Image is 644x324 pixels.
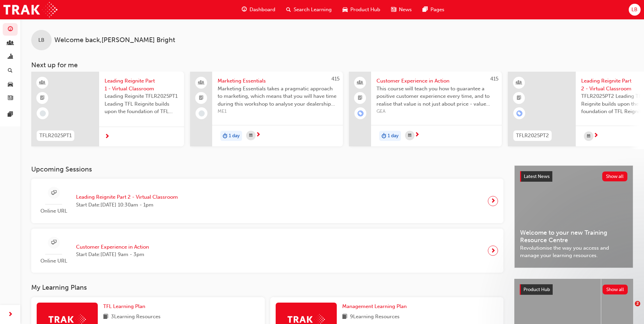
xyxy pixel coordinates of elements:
[190,72,343,146] a: 415Marketing EssentialsMarketing Essentials takes a pragmatic approach to marketing, which means ...
[103,303,145,309] span: TFL Learning Plan
[40,94,45,103] span: booktick-icon
[218,77,337,85] span: Marketing Essentials
[517,78,521,87] span: learningResourceType_INSTRUCTOR_LED-icon
[105,77,179,92] span: Leading Reignite Part 1 - Virtual Classroom
[51,238,56,247] span: sessionType_ONLINE_URL-icon
[635,301,640,306] span: 2
[520,229,627,244] span: Welcome to your new Training Resource Centre
[256,132,261,138] span: next-icon
[8,112,13,118] span: pages-icon
[31,72,184,146] a: TFLR2025PT1Leading Reignite Part 1 - Virtual ClassroomLeading Reignite TFLR2025PT1 Leading TFL Re...
[417,3,450,17] a: pages-iconPages
[593,133,599,139] span: next-icon
[8,82,13,88] span: car-icon
[343,5,348,14] span: car-icon
[350,313,400,321] span: 9 Learning Resources
[587,132,590,141] span: calendar-icon
[399,6,412,14] span: News
[391,5,396,14] span: news-icon
[342,303,407,309] span: Management Learning Plan
[358,78,363,87] span: people-icon
[111,313,161,321] span: 3 Learning Resources
[218,85,337,108] span: Marketing Essentials takes a pragmatic approach to marketing, which means that you will have time...
[516,132,549,140] span: TFLR2025PT2
[602,172,628,181] button: Show all
[37,234,498,268] a: Online URLCustomer Experience in ActionStart Date:[DATE] 9am - 3pm
[31,284,503,291] h3: My Learning Plans
[415,132,420,138] span: next-icon
[524,174,550,179] span: Latest News
[39,132,72,140] span: TFLR2025PT1
[223,131,227,140] span: duration-icon
[51,189,56,197] span: sessionType_ONLINE_URL-icon
[76,251,149,258] span: Start Date: [DATE] 9am - 3pm
[331,76,339,82] span: 415
[491,246,496,255] span: next-icon
[20,61,644,69] h3: Next up for me
[376,108,496,115] span: GEA
[490,76,498,82] span: 415
[408,131,411,140] span: calendar-icon
[358,94,363,103] span: booktick-icon
[516,110,522,116] span: learningRecordVerb_ENROLL-icon
[423,5,428,14] span: pages-icon
[103,313,108,321] span: book-icon
[376,85,496,108] span: This course will teach you how to guarantee a positive customer experience every time, and to rea...
[199,110,205,116] span: learningRecordVerb_NONE-icon
[76,193,178,201] span: Leading Reignite Part 2 - Virtual Classroom
[342,303,409,310] a: Management Learning Plan
[520,171,627,182] a: Latest NewsShow all
[520,244,627,259] span: Revolutionise the way you access and manage your learning resources.
[294,6,332,14] span: Search Learning
[236,3,281,17] a: guage-iconDashboard
[491,196,496,206] span: next-icon
[430,6,444,14] span: Pages
[76,243,149,251] span: Customer Experience in Action
[199,94,204,103] span: booktick-icon
[514,165,633,268] a: Latest NewsShow allWelcome to your new Training Resource CentreRevolutionise the way you access a...
[37,184,498,218] a: Online URLLeading Reignite Part 2 - Virtual ClassroomStart Date:[DATE] 10:30am - 1pm
[40,78,45,87] span: learningResourceType_INSTRUCTOR_LED-icon
[105,92,179,115] span: Leading Reignite TFLR2025PT1 Leading TFL Reignite builds upon the foundation of TFL Reignite, rea...
[76,201,178,209] span: Start Date: [DATE] 10:30am - 1pm
[37,257,71,265] span: Online URL
[376,77,496,85] span: Customer Experience in Action
[8,95,13,102] span: news-icon
[40,110,46,116] span: learningRecordVerb_NONE-icon
[517,94,521,103] span: booktick-icon
[8,310,13,319] span: next-icon
[382,131,386,140] span: duration-icon
[249,131,253,140] span: calendar-icon
[8,54,13,60] span: chart-icon
[31,165,503,173] h3: Upcoming Sessions
[105,134,110,140] span: next-icon
[629,4,641,16] button: LB
[8,68,13,74] span: search-icon
[8,40,13,47] span: people-icon
[38,36,44,44] span: LB
[242,5,247,14] span: guage-icon
[621,301,637,317] iframe: Intercom live chat
[250,6,275,14] span: Dashboard
[342,313,347,321] span: book-icon
[337,3,386,17] a: car-iconProduct Hub
[386,3,417,17] a: news-iconNews
[349,72,502,146] a: 415Customer Experience in ActionThis course will teach you how to guarantee a positive customer e...
[8,26,13,33] span: guage-icon
[54,36,175,44] span: Welcome back , [PERSON_NAME] Bright
[631,6,638,14] span: LB
[229,132,240,140] span: 1 day
[218,108,337,115] span: ME1
[281,3,337,17] a: search-iconSearch Learning
[286,5,291,14] span: search-icon
[199,78,204,87] span: people-icon
[388,132,399,140] span: 1 day
[103,303,148,310] a: TFL Learning Plan
[357,110,364,116] span: learningRecordVerb_ENROLL-icon
[3,2,57,17] img: Trak
[37,207,71,215] span: Online URL
[350,6,380,14] span: Product Hub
